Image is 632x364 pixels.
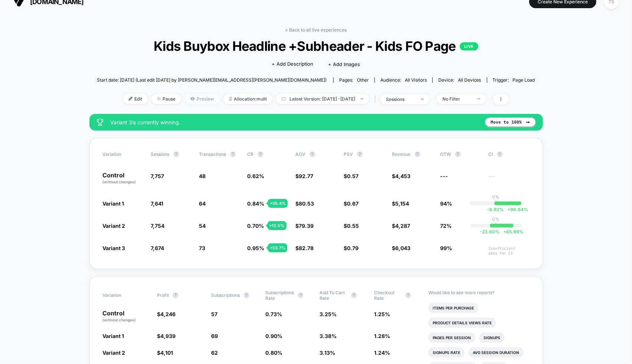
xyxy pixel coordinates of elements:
span: Profit [157,292,169,298]
span: AOV [296,151,306,157]
span: Variant 2 [103,223,125,229]
span: $ [157,333,176,339]
span: 96.64 % [504,207,528,212]
span: 65.99 % [500,229,524,235]
div: + 53.7 % [268,243,287,252]
span: PSV [344,151,353,157]
a: < Back to all live experiences [285,27,347,33]
span: 7,641 [151,200,164,207]
span: Pause [151,94,181,104]
span: -23.80 % [480,229,500,235]
img: end [361,98,363,99]
span: 72% [441,223,452,229]
img: end [421,98,424,100]
span: $ [392,173,411,179]
span: Subscriptions [211,292,240,298]
span: 0.84 % [248,200,265,207]
span: Variant 1 [103,200,124,207]
span: 99% [441,245,452,251]
div: + 12.5 % [268,221,286,230]
img: end [478,98,480,99]
span: 4,939 [160,333,176,339]
p: LIVE [460,42,478,50]
span: $ [344,200,359,207]
span: (without changes) [103,318,136,322]
p: Control [103,310,150,323]
span: 0.90 % [265,333,282,339]
span: 3.13 % [320,350,335,356]
div: Audience: [380,77,427,83]
span: Allocation: multi [223,94,272,104]
span: | [373,94,380,105]
span: 0.73 % [265,311,282,317]
button: ? [173,292,179,298]
span: 1.28 % [374,333,390,339]
span: Kids Buybox Headline +Subheader - Kids FO Page [119,38,513,54]
li: Pages Per Session [428,332,475,343]
span: $ [392,200,409,207]
span: 0.79 [347,245,359,251]
span: -6.92 % [487,207,504,212]
span: 0.70 % [248,223,264,229]
span: 94% [441,200,452,207]
span: 0.62 % [248,173,265,179]
img: calendar [282,97,286,101]
span: 48 [199,173,206,179]
button: ? [497,151,503,157]
span: $ [392,245,411,251]
span: 82.78 [299,245,314,251]
p: 0% [492,194,500,200]
span: + Add Description [272,60,313,68]
span: $ [296,200,314,207]
div: No Filter [442,96,472,102]
span: 4,101 [160,350,173,356]
li: Signups Rate [428,347,465,358]
button: ? [405,292,411,298]
li: Signups [479,332,505,343]
span: 6,043 [396,245,411,251]
span: 7,754 [151,223,165,229]
span: 57 [211,311,217,317]
span: 5,154 [396,200,409,207]
span: CI [489,151,530,157]
img: rebalance [229,97,232,101]
span: + [503,229,506,235]
span: 92.77 [299,173,314,179]
div: sessions [386,96,416,102]
span: Insufficient data for CI [489,246,530,256]
span: + Add Images [328,61,360,67]
button: ? [173,151,179,157]
span: Sessions [151,151,170,157]
span: 7,757 [151,173,164,179]
span: Page Load [513,77,535,83]
button: ? [258,151,263,157]
span: + [508,207,511,212]
p: 0% [492,216,500,222]
span: 0.57 [347,173,359,179]
span: 1.25 % [374,311,390,317]
button: ? [298,292,304,298]
span: 4,453 [396,173,411,179]
span: 54 [199,223,206,229]
div: Trigger: [493,77,535,83]
span: $ [296,245,314,251]
span: Revenue [392,151,411,157]
span: 0.55 [347,223,359,229]
button: ? [243,292,249,298]
span: 80.53 [299,200,314,207]
span: Variation [103,151,144,157]
span: 62 [211,350,218,356]
span: Add To Cart Rate [320,290,347,301]
span: 79.39 [299,223,314,229]
span: 3.38 % [320,333,337,339]
button: ? [351,292,357,298]
span: Edit [123,94,148,104]
div: Pages: [339,77,369,83]
span: 4,287 [396,223,410,229]
span: 73 [199,245,206,251]
span: $ [344,173,359,179]
span: Transactions [199,151,226,157]
span: CR [248,151,254,157]
button: ? [230,151,236,157]
span: (without changes) [103,180,136,184]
